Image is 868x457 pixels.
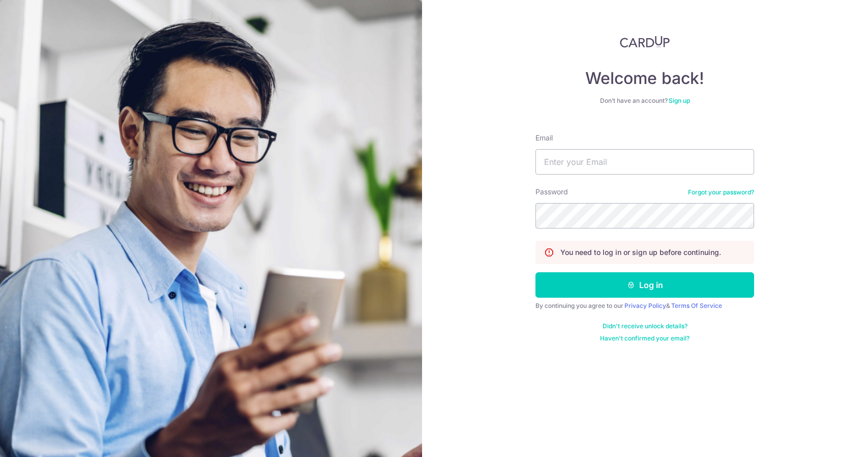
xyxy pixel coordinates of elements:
a: Terms Of Service [671,302,722,309]
label: Email [535,133,553,143]
p: You need to log in or sign up before continuing. [560,247,721,258]
a: Didn't receive unlock details? [603,322,687,330]
a: Haven't confirmed your email? [600,334,690,342]
a: Forgot your password? [688,188,754,196]
img: CardUp Logo [620,36,670,48]
a: Sign up [669,97,690,104]
label: Password [535,187,568,197]
div: Don’t have an account? [535,97,754,105]
h4: Welcome back! [535,68,754,89]
div: By continuing you agree to our & [535,302,754,310]
input: Enter your Email [535,149,754,175]
a: Privacy Policy [624,302,666,309]
button: Log in [535,272,754,298]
